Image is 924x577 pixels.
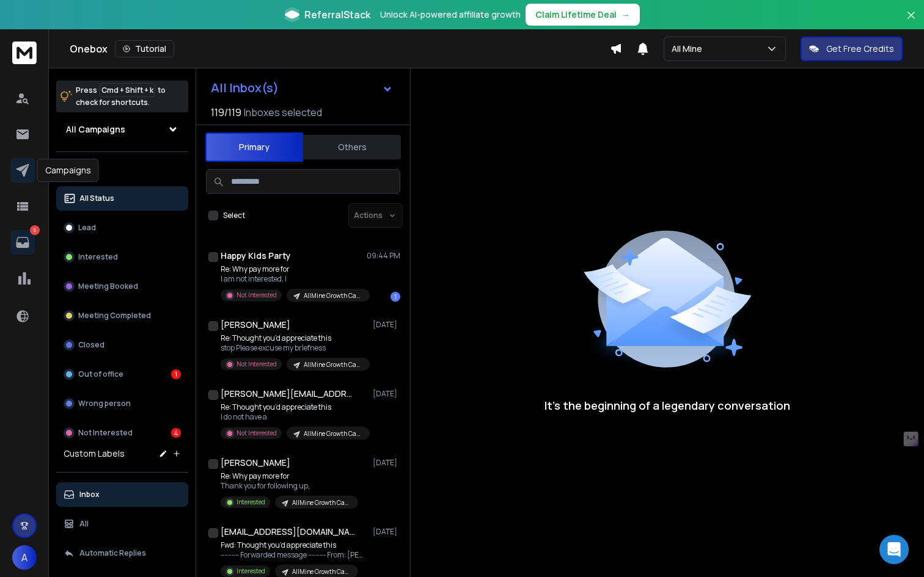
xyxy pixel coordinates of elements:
[221,388,355,400] h1: [PERSON_NAME][EMAIL_ADDRESS][PERSON_NAME][DOMAIN_NAME]
[373,320,400,330] p: [DATE]
[221,526,355,538] h1: [EMAIL_ADDRESS][DOMAIN_NAME]
[37,159,99,182] div: Campaigns
[292,498,351,507] p: AllMine Growth Campaign
[801,37,903,61] button: Get Free Credits
[100,83,155,97] span: Cmd + Shift + k
[221,540,367,550] p: Fwd: Thought you’d appreciate this
[304,291,362,300] p: AllMine Growth Campaign
[211,82,279,94] h1: All Inbox(s)
[171,428,181,438] div: 4
[56,186,188,211] button: All Status
[903,7,919,37] button: Close banner
[78,311,151,321] p: Meeting Completed
[56,216,188,240] button: Lead
[391,292,400,302] div: 1
[78,369,123,379] p: Out of office
[237,429,277,438] p: Not Interested
[56,274,188,299] button: Meeting Booked
[304,429,362,438] p: AllMine Growth Campaign
[56,362,188,386] button: Out of office1
[78,340,105,350] p: Closed
[221,343,367,353] p: stop Please excuse my briefness
[64,448,125,460] h3: Custom Labels
[56,333,188,357] button: Closed
[78,428,133,438] p: Not Interested
[304,360,362,369] p: AllMine Growth Campaign
[79,194,114,203] p: All Status
[30,225,40,235] p: 5
[373,389,400,399] p: [DATE]
[826,43,894,55] p: Get Free Credits
[221,250,291,262] h1: Happy Kids Party
[79,490,100,499] p: Inbox
[56,245,188,269] button: Interested
[221,412,367,422] p: I do not have a
[221,264,367,274] p: Re: Why pay more for
[56,512,188,536] button: All
[56,162,188,179] h3: Filters
[304,7,370,22] span: ReferralStack
[879,535,909,564] div: Open Intercom Messenger
[201,76,403,100] button: All Inbox(s)
[66,123,125,136] h1: All Campaigns
[10,230,35,255] a: 5
[292,567,351,576] p: AllMine Growth Campaign
[221,457,290,469] h1: [PERSON_NAME]
[367,251,400,261] p: 09:44 PM
[221,333,367,343] p: Re: Thought you’d appreciate this
[237,291,277,300] p: Not Interested
[221,402,367,412] p: Re: Thought you’d appreciate this
[171,369,181,379] div: 1
[205,132,303,162] button: Primary
[79,548,146,558] p: Automatic Replies
[373,458,400,468] p: [DATE]
[56,391,188,416] button: Wrong person
[56,117,188,142] button: All Campaigns
[12,545,37,570] button: A
[526,4,640,26] button: Claim Lifetime Deal→
[78,252,118,262] p: Interested
[244,105,322,120] h3: Inboxes selected
[56,541,188,565] button: Automatic Replies
[221,481,358,491] p: Thank you for following up,
[211,105,241,120] span: 119 / 119
[237,498,265,507] p: Interested
[380,9,521,21] p: Unlock AI-powered affiliate growth
[303,134,401,161] button: Others
[221,274,367,284] p: I am not interested. I
[373,527,400,537] p: [DATE]
[56,482,188,507] button: Inbox
[56,421,188,445] button: Not Interested4
[78,223,96,233] p: Lead
[76,84,166,109] p: Press to check for shortcuts.
[79,519,89,529] p: All
[223,211,245,220] label: Select
[78,399,131,408] p: Wrong person
[237,567,265,576] p: Interested
[78,281,138,291] p: Meeting Booked
[621,9,630,21] span: →
[237,360,277,369] p: Not Interested
[221,471,358,481] p: Re: Why pay more for
[56,303,188,328] button: Meeting Completed
[544,397,790,414] p: It’s the beginning of a legendary conversation
[672,43,707,55] p: All Mine
[221,550,367,560] p: ---------- Forwarded message --------- From: [PERSON_NAME]
[221,319,290,331] h1: [PERSON_NAME]
[115,40,174,57] button: Tutorial
[70,40,610,57] div: Onebox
